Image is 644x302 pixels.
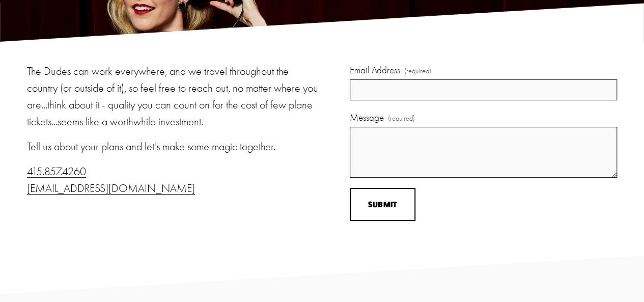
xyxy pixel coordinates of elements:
[368,200,397,209] span: Submit
[27,63,319,130] p: The Dudes can work everywhere, and we travel throughout the country (or outside of it), so feel f...
[27,139,319,155] p: Tell us about your plans and let's make some magic together.
[350,111,384,125] span: Message
[388,113,415,124] span: (required)
[404,66,431,77] span: (required)
[350,63,400,78] span: Email Address
[350,188,415,221] button: SubmitSubmit
[27,182,195,195] a: [EMAIL_ADDRESS][DOMAIN_NAME]
[27,165,86,178] a: 415.857.4260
